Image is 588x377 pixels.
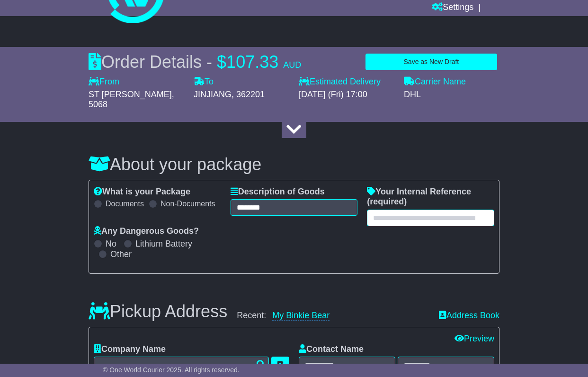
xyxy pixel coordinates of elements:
label: Carrier Name [404,77,466,87]
div: [DATE] (Fri) 17:00 [299,90,394,100]
div: Order Details - [89,52,301,72]
label: Documents [106,199,144,208]
label: Other [110,249,132,260]
h3: Pickup Address [89,302,227,321]
label: What is your Package [94,187,190,197]
label: Estimated Delivery [299,77,394,87]
span: , 5068 [89,90,174,110]
label: Company Name [94,344,166,355]
h3: About your package [89,155,499,174]
div: Recent: [237,311,429,321]
label: Any Dangerous Goods? [94,226,199,237]
label: Non-Documents [160,199,215,208]
button: Save as New Draft [365,54,497,70]
a: Preview [454,334,494,343]
label: Contact Name [299,344,364,355]
span: 107.33 [226,52,278,72]
label: Description of Goods [231,187,325,197]
span: , 362201 [232,90,265,99]
span: ST [PERSON_NAME] [89,90,172,99]
label: To [194,77,214,87]
label: Lithium Battery [135,239,192,249]
span: © One World Courier 2025. All rights reserved. [103,366,240,374]
span: $ [217,52,226,72]
label: No [106,239,116,249]
a: Address Book [439,311,499,321]
label: Your Internal Reference (required) [367,187,494,207]
label: From [89,77,119,87]
span: AUD [283,60,301,70]
div: DHL [404,90,499,100]
a: My Binkie Bear [272,311,330,321]
span: JINJIANG [194,90,232,99]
